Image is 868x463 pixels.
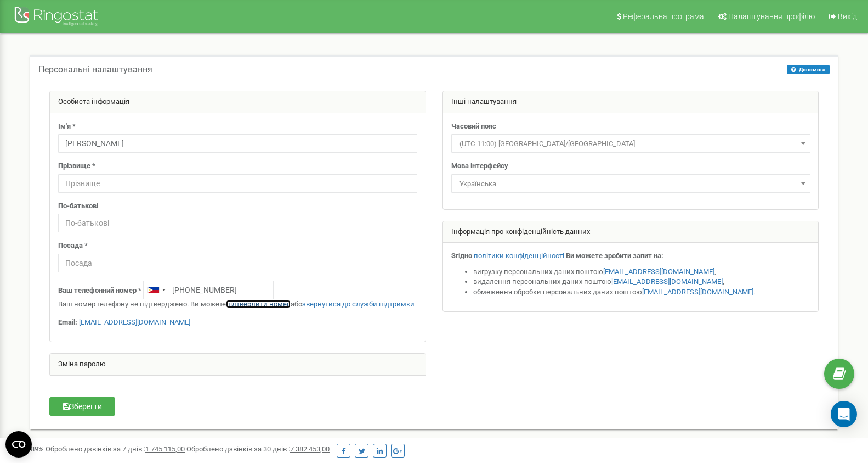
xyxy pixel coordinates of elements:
span: Налаштування профілю [728,12,815,21]
a: [EMAIL_ADDRESS][DOMAIN_NAME] [79,318,190,326]
label: Часовий пояс [451,121,496,132]
span: (UTC-11:00) Pacific/Midway [451,134,810,153]
div: Telephone country code [144,281,169,299]
a: звернутися до служби підтримки [302,300,415,308]
strong: Згідно [451,252,472,260]
input: По-батькові [58,214,417,232]
label: Посада * [58,241,88,251]
input: Ім'я [58,134,417,153]
button: Open CMP widget [5,431,32,458]
u: 1 745 115,00 [145,445,185,453]
span: Вихід [838,12,857,21]
a: [EMAIL_ADDRESS][DOMAIN_NAME] [611,277,723,286]
label: Ім'я * [58,121,76,132]
li: видалення персональних даних поштою , [473,277,810,287]
button: Зберегти [49,397,115,416]
div: Інформація про конфіденційність данних [443,221,819,243]
button: Допомога [787,65,830,74]
strong: Ви можете зробити запит на: [566,252,663,260]
div: Зміна паролю [50,354,426,376]
span: Реферальна програма [623,12,704,21]
li: вигрузку персональних даних поштою , [473,267,810,277]
input: Прізвище [58,174,417,193]
strong: Email: [58,318,77,326]
a: [EMAIL_ADDRESS][DOMAIN_NAME] [603,267,714,276]
label: Прізвище * [58,161,95,171]
span: (UTC-11:00) Pacific/Midway [455,136,807,152]
label: Мова інтерфейсу [451,161,508,171]
span: Оброблено дзвінків за 7 днів : [46,445,185,453]
p: Ваш номер телефону не підтверджено. Ви можете або [58,299,417,310]
span: Українська [451,174,810,193]
a: підтвердити номер [226,300,291,308]
a: політики конфіденційності [474,252,564,260]
span: Українська [455,176,807,192]
label: Ваш телефонний номер * [58,286,141,296]
a: [EMAIL_ADDRESS][DOMAIN_NAME] [642,288,753,296]
span: Оброблено дзвінків за 30 днів : [186,445,330,453]
li: обмеження обробки персональних даних поштою . [473,287,810,298]
input: Посада [58,254,417,272]
input: +1-800-555-55-55 [143,281,274,299]
label: По-батькові [58,201,98,211]
h5: Персональні налаштування [38,65,152,75]
div: Особиста інформація [50,91,426,113]
div: Open Intercom Messenger [831,401,857,427]
div: Інші налаштування [443,91,819,113]
u: 7 382 453,00 [290,445,330,453]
